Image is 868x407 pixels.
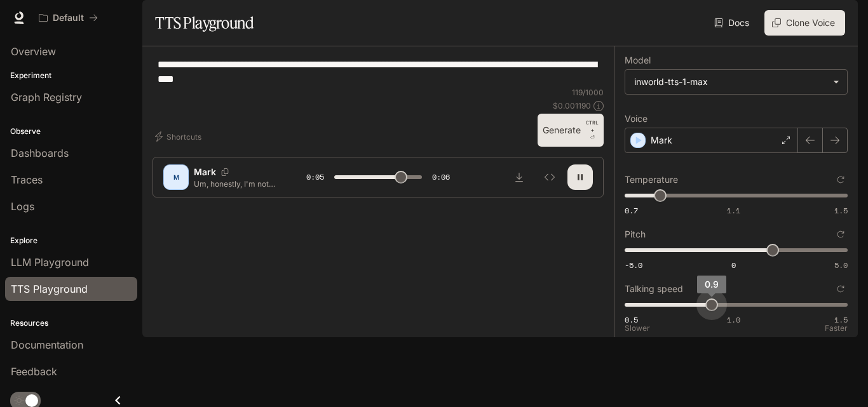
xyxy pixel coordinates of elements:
[727,314,740,325] span: 1.0
[153,126,207,147] button: Shortcuts
[306,171,324,183] span: 0:05
[834,314,848,325] span: 1.5
[432,171,450,183] span: 0:06
[572,87,604,98] p: 119 / 1000
[705,279,719,290] span: 0.9
[625,205,638,216] span: 0.7
[651,134,672,147] p: Mark
[625,114,648,123] p: Voice
[625,230,646,239] p: Pitch
[625,70,847,94] div: inworld-tts-1-max
[834,205,848,216] span: 1.5
[727,205,740,216] span: 1.1
[194,178,276,189] p: Um, honestly, I'm not too sure about that, but, uh, I kinda remember hearing something about it o...
[834,260,848,270] span: 5.0
[625,260,642,270] span: -5.0
[586,119,599,134] p: CTRL +
[155,10,254,36] h1: TTS Playground
[834,282,848,296] button: Reset to default
[537,164,562,190] button: Inspect
[216,168,234,176] button: Copy Voice ID
[194,166,216,178] p: Mark
[625,56,651,65] p: Model
[625,324,650,332] p: Slower
[834,173,848,187] button: Reset to default
[834,227,848,241] button: Reset to default
[538,114,604,147] button: GenerateCTRL +⏎
[825,324,848,332] p: Faster
[33,5,104,30] button: All workspaces
[731,260,736,270] span: 0
[506,164,532,190] button: Download audio
[634,76,827,88] div: inworld-tts-1-max
[764,10,845,36] button: Clone Voice
[625,284,683,293] p: Talking speed
[53,13,84,23] p: Default
[166,167,186,187] div: M
[625,175,678,184] p: Temperature
[625,314,638,325] span: 0.5
[553,100,591,111] p: $ 0.001190
[712,10,754,36] a: Docs
[586,119,599,142] p: ⏎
